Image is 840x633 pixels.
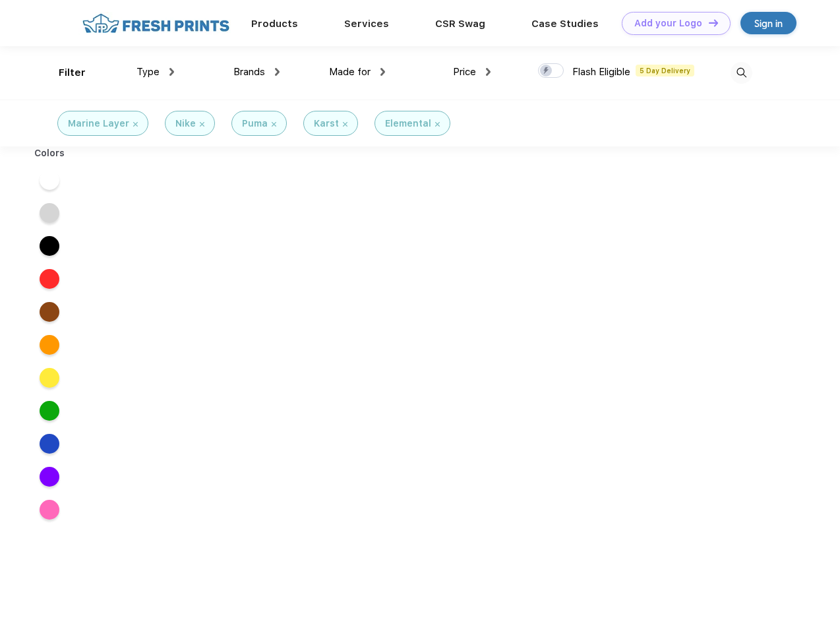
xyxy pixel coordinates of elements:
[136,66,160,78] span: Type
[175,117,196,131] div: Nike
[385,117,431,131] div: Elemental
[636,65,694,76] span: 5 Day Delivery
[200,122,204,127] img: filter_cancel.svg
[453,66,476,78] span: Price
[251,18,298,30] a: Products
[754,16,783,31] div: Sign in
[233,66,265,78] span: Brands
[634,18,702,29] div: Add your Logo
[731,62,752,84] img: desktop_search.svg
[435,122,440,127] img: filter_cancel.svg
[344,18,389,30] a: Services
[68,117,129,131] div: Marine Layer
[242,117,268,131] div: Puma
[272,122,276,127] img: filter_cancel.svg
[133,122,138,127] img: filter_cancel.svg
[380,68,385,76] img: dropdown.png
[572,66,630,78] span: Flash Eligible
[709,19,718,26] img: DT
[24,146,75,160] div: Colors
[78,12,233,35] img: fo%20logo%202.webp
[169,68,174,76] img: dropdown.png
[435,18,485,30] a: CSR Swag
[314,117,339,131] div: Karst
[740,12,796,34] a: Sign in
[59,65,86,80] div: Filter
[343,122,347,127] img: filter_cancel.svg
[486,68,491,76] img: dropdown.png
[329,66,371,78] span: Made for
[275,68,280,76] img: dropdown.png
